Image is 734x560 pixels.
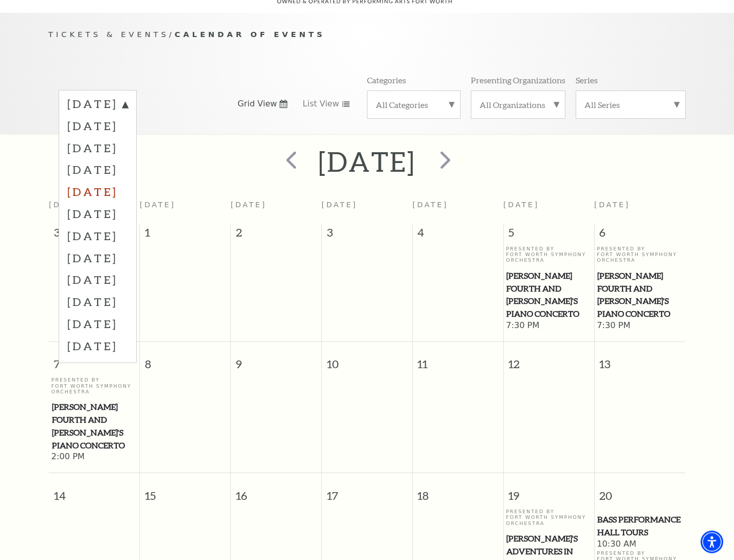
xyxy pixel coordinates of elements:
div: Accessibility Menu [701,531,723,553]
span: [DATE] [322,201,358,209]
span: [PERSON_NAME] Fourth and [PERSON_NAME]'s Piano Concerto [52,401,137,451]
span: [PERSON_NAME] Fourth and [PERSON_NAME]'s Piano Concerto [506,269,591,320]
label: [DATE] [67,247,128,269]
p: / [48,28,686,41]
p: Presented By Fort Worth Symphony Orchestra [597,246,683,263]
button: prev [271,143,308,180]
span: 11 [413,342,503,377]
label: [DATE] [67,180,128,203]
span: 13 [595,342,685,377]
span: List View [303,98,339,110]
span: 14 [49,473,139,509]
span: 8 [140,342,230,377]
label: [DATE] [67,268,128,291]
span: [PERSON_NAME] Fourth and [PERSON_NAME]'s Piano Concerto [597,269,682,320]
h2: [DATE] [318,145,415,178]
span: 10 [322,342,412,377]
label: All Categories [376,99,452,110]
span: 4 [413,225,503,245]
p: Presented By Fort Worth Symphony Orchestra [506,509,591,526]
span: 5 [504,225,594,245]
p: Presented By Fort Worth Symphony Orchestra [506,246,591,263]
span: [DATE] [231,201,267,209]
p: Presenting Organizations [471,75,565,85]
span: 31 [49,225,139,245]
label: All Organizations [480,99,557,110]
span: 7 [49,342,139,377]
label: [DATE] [67,137,128,159]
span: 3 [322,225,412,245]
span: 7:30 PM [506,320,591,332]
label: [DATE] [67,96,128,115]
span: Tickets & Events [48,30,169,39]
span: 10:30 AM [597,539,683,550]
label: All Series [584,99,677,110]
span: 17 [322,473,412,509]
span: Grid View [237,98,277,110]
label: [DATE] [67,203,128,225]
span: 6 [595,225,685,245]
span: 7:30 PM [597,320,683,332]
p: Series [576,75,598,85]
span: 19 [504,473,594,509]
span: 12 [504,342,594,377]
label: [DATE] [67,335,128,357]
label: [DATE] [67,158,128,180]
button: next [426,143,463,180]
span: 1 [140,225,230,245]
span: 2 [231,225,321,245]
label: [DATE] [67,291,128,313]
label: [DATE] [67,225,128,247]
label: [DATE] [67,313,128,335]
span: [DATE] [140,201,176,209]
span: [DATE] [594,201,630,209]
span: 20 [595,473,685,509]
p: Presented By Fort Worth Symphony Orchestra [51,377,137,394]
span: [DATE] [412,201,448,209]
label: [DATE] [67,115,128,137]
span: [DATE] [503,201,539,209]
span: Bass Performance Hall Tours [597,513,682,538]
span: 15 [140,473,230,509]
p: Categories [367,75,406,85]
span: 18 [413,473,503,509]
span: 2:00 PM [51,451,137,463]
span: [DATE] [49,201,85,209]
span: 9 [231,342,321,377]
span: Calendar of Events [175,30,325,39]
span: 16 [231,473,321,509]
